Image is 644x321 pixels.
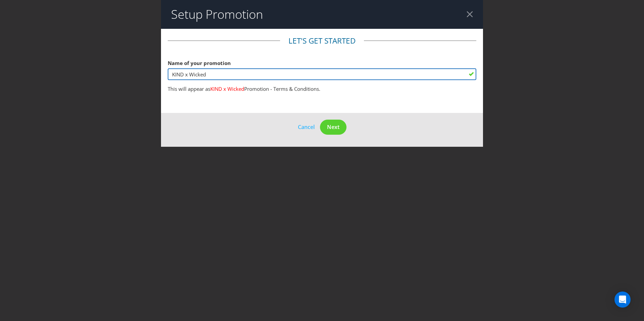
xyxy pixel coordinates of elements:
h2: Setup Promotion [171,8,263,21]
legend: Let's get started [280,36,364,46]
span: This will appear as [168,85,210,92]
span: KIND x Wicked [210,85,244,92]
span: Name of your promotion [168,60,231,66]
button: Next [320,120,346,135]
button: Cancel [298,123,315,131]
span: Cancel [298,123,315,131]
div: Open Intercom Messenger [614,292,631,308]
span: Promotion - Terms & Conditions. [244,85,320,92]
span: Next [327,123,339,131]
input: e.g. My Promotion [168,68,476,80]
